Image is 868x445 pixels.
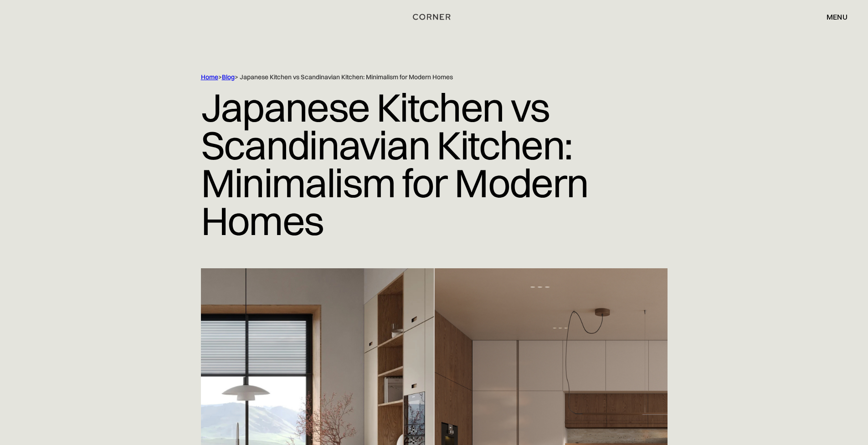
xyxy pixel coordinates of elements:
[817,9,847,25] div: menu
[222,73,235,81] a: Blog
[201,82,668,247] h1: Japanese Kitchen vs Scandinavian Kitchen: Minimalism for Modern Homes
[827,13,847,20] div: menu
[201,73,218,81] a: Home
[401,11,467,23] a: home
[201,73,629,82] div: > > Japanese Kitchen vs Scandinavian Kitchen: Minimalism for Modern Homes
